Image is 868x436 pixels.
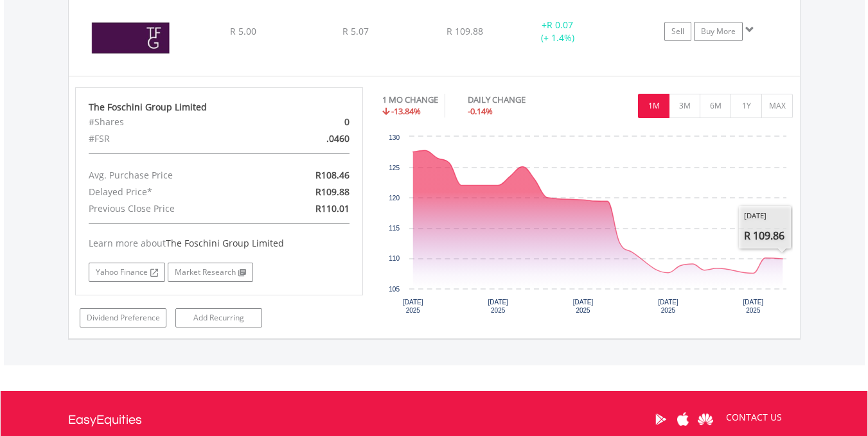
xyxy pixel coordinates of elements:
[694,22,743,41] a: Buy More
[391,105,421,117] span: -13.84%
[79,200,266,217] div: Previous Close Price
[382,130,793,323] div: Chart. Highcharts interactive chart.
[509,19,607,44] div: + (+ 1.4%)
[669,94,700,118] button: 3M
[403,299,423,314] text: [DATE] 2025
[79,184,266,200] div: Delayed Price*
[468,105,493,117] span: -0.14%
[664,22,691,41] a: Sell
[89,101,350,114] div: The Foschini Group Limited
[79,130,266,147] div: #FSR
[166,237,284,249] span: The Foschini Group Limited
[265,130,359,147] div: .0460
[265,114,359,130] div: 0
[175,308,262,327] a: Add Recurring
[79,114,266,130] div: #Shares
[389,255,400,262] text: 110
[700,94,731,118] button: 6M
[717,399,791,435] a: CONTACT US
[389,225,400,232] text: 115
[389,134,400,141] text: 130
[389,286,400,293] text: 105
[447,25,483,37] span: R 109.88
[573,299,594,314] text: [DATE] 2025
[658,299,678,314] text: [DATE] 2025
[315,202,350,214] span: R110.01
[168,263,253,282] a: Market Research
[315,186,350,198] span: R109.88
[389,195,400,202] text: 120
[315,169,350,181] span: R108.46
[389,164,400,171] text: 125
[638,94,669,118] button: 1M
[382,130,793,323] svg: Interactive chart
[743,299,763,314] text: [DATE] 2025
[547,19,573,31] span: R 0.07
[342,25,369,37] span: R 5.07
[79,167,266,184] div: Avg. Purchase Price
[761,94,793,118] button: MAX
[731,94,762,118] button: 1Y
[80,308,166,327] a: Dividend Preference
[468,94,571,106] div: DAILY CHANGE
[75,3,186,73] img: EQU.ZA.TFG.png
[382,94,438,106] div: 1 MO CHANGE
[230,25,256,37] span: R 5.00
[89,263,165,282] a: Yahoo Finance
[89,237,350,250] div: Learn more about
[488,299,508,314] text: [DATE] 2025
